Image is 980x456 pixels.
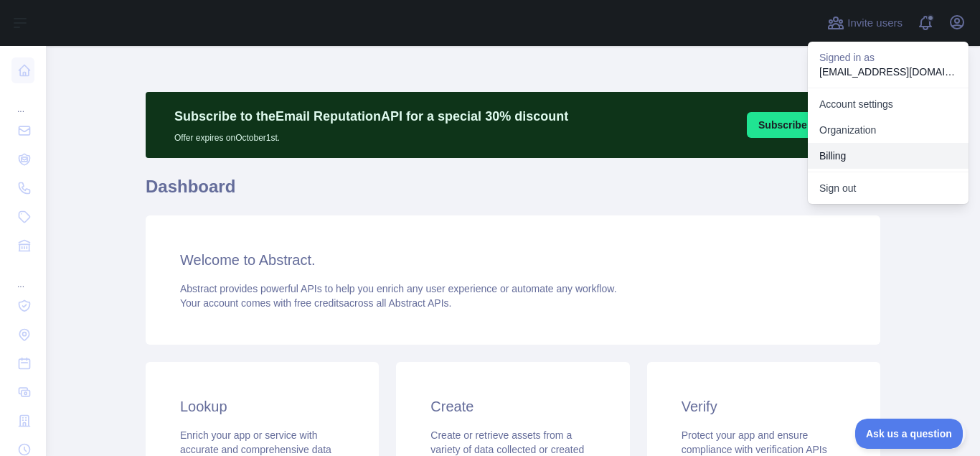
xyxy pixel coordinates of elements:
h3: Welcome to Abstract. [180,250,846,270]
p: Signed in as [819,50,957,65]
p: [EMAIL_ADDRESS][DOMAIN_NAME] [819,65,957,79]
a: Organization [808,117,969,143]
div: ... [11,261,34,290]
button: Invite users [824,11,905,34]
span: Invite users [847,15,903,32]
span: free credits [294,297,344,309]
span: Your account comes with across all Abstract APIs. [180,297,451,309]
iframe: Toggle Customer Support [855,419,966,449]
button: Subscribe [DATE] [747,112,854,138]
a: Account settings [808,91,969,117]
button: Sign out [808,175,969,201]
h3: Lookup [180,396,344,417]
p: Offer expires on October 1st. [174,126,568,144]
span: Protect your app and ensure compliance with verification APIs [682,429,827,455]
button: Billing [808,143,969,169]
div: ... [11,86,34,115]
span: Abstract provides powerful APIs to help you enrich any user experience or automate any workflow. [180,283,617,294]
h3: Create [430,396,595,417]
h1: Dashboard [146,175,880,210]
h3: Verify [682,396,846,417]
p: Subscribe to the Email Reputation API for a special 30 % discount [174,106,568,126]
